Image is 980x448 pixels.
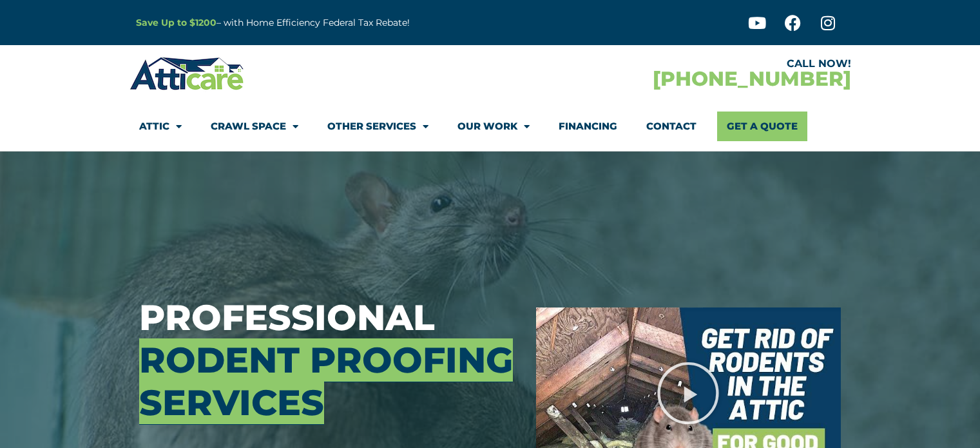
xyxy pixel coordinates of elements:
a: Other Services [327,112,428,141]
h3: Professional [139,297,517,424]
div: CALL NOW! [490,59,851,69]
p: – with Home Efficiency Federal Tax Rebate! [136,15,553,30]
div: Play Video [656,361,720,425]
a: Save Up to $1200 [136,17,216,28]
span: Rodent Proofing Services [139,338,513,424]
a: Attic [139,112,182,141]
a: Get A Quote [717,112,807,141]
a: Contact [646,112,697,141]
a: Crawl Space [211,112,298,141]
a: Financing [559,112,617,141]
a: Our Work [457,112,530,141]
nav: Menu [139,112,841,141]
